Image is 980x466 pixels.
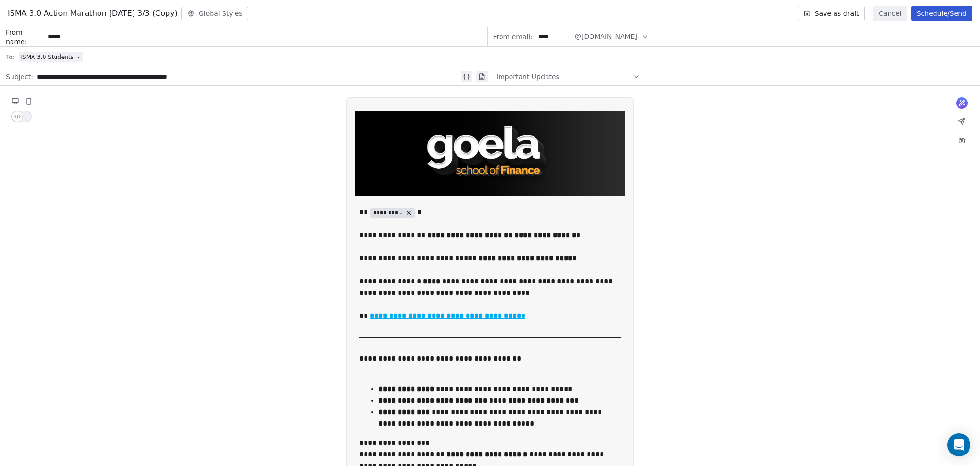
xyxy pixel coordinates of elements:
[6,27,44,47] span: From name:
[575,32,637,42] span: @[DOMAIN_NAME]
[21,53,73,61] span: ISMA 3.0 Students
[947,433,970,456] div: Open Intercom Messenger
[493,32,533,42] span: From email:
[798,6,865,21] button: Save as draft
[496,72,559,82] span: Important Updates
[8,8,178,19] span: ISMA 3.0 Action Marathon [DATE] 3/3 (Copy)
[6,72,33,84] span: Subject:
[6,52,15,62] span: To:
[181,7,248,20] button: Global Styles
[911,6,972,21] button: Schedule/Send
[873,6,907,21] button: Cancel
